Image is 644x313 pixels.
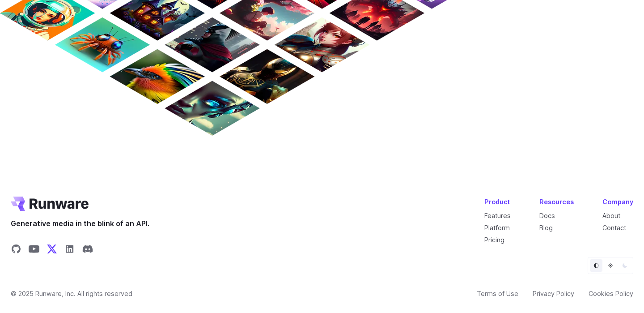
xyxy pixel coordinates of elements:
a: Cookies Policy [589,288,633,299]
a: Terms of Use [477,288,518,299]
span: Generative media in the blink of an API. [11,218,149,230]
button: Default [590,259,602,272]
a: Blog [539,224,553,232]
a: Privacy Policy [533,288,574,299]
a: Share on X [47,244,57,257]
a: About [602,212,620,219]
a: Platform [484,224,510,232]
a: Pricing [484,236,504,244]
a: Share on YouTube [29,244,39,257]
a: Share on Discord [82,244,93,257]
span: © 2025 Runware, Inc. All rights reserved [11,288,132,299]
button: Light [604,259,617,272]
a: Share on GitHub [11,244,21,257]
a: Docs [539,212,555,219]
a: Contact [602,224,626,232]
div: Company [602,197,633,207]
ul: Theme selector [588,257,633,274]
a: Features [484,212,511,219]
div: Resources [539,197,574,207]
button: Dark [619,259,631,272]
a: Share on LinkedIn [64,244,75,257]
div: Product [484,197,511,207]
a: Go to / [11,197,89,211]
